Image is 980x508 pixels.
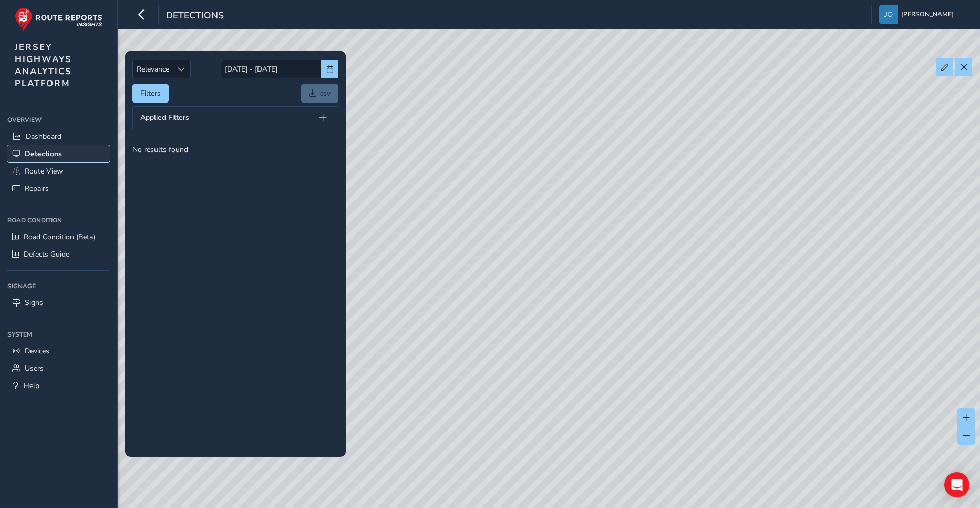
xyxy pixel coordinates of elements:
a: csv [301,84,338,103]
div: Road Condition [7,212,110,228]
span: JERSEY HIGHWAYS ANALYTICS PLATFORM [15,41,72,89]
td: No results found [125,137,346,162]
span: Detections [166,9,224,24]
span: Dashboard [26,131,61,141]
a: Road Condition (Beta) [7,228,110,246]
div: System [7,327,110,342]
span: [PERSON_NAME] [901,5,954,24]
a: Users [7,360,110,377]
a: Repairs [7,180,110,197]
div: Overview [7,112,110,128]
a: Dashboard [7,128,110,145]
img: diamond-layout [879,5,898,24]
span: Users [25,363,44,373]
button: Filters [132,84,169,103]
span: Signs [25,298,43,308]
a: Help [7,377,110,394]
img: rr logo [15,7,102,31]
span: Defects Guide [24,249,69,259]
span: Road Condition (Beta) [24,232,95,242]
span: Route View [25,166,63,176]
div: Open Intercom Messenger [944,472,969,497]
span: Repairs [25,184,49,194]
span: Detections [25,149,62,159]
div: Signage [7,278,110,294]
span: Devices [25,346,49,356]
a: Route View [7,162,110,180]
a: Detections [7,145,110,162]
span: Relevance [133,60,173,78]
span: Applied Filters [140,114,189,121]
span: Help [24,381,39,391]
div: Sort by Date [173,60,190,78]
a: Defects Guide [7,246,110,263]
a: Signs [7,294,110,311]
a: Devices [7,342,110,360]
button: [PERSON_NAME] [879,5,957,24]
